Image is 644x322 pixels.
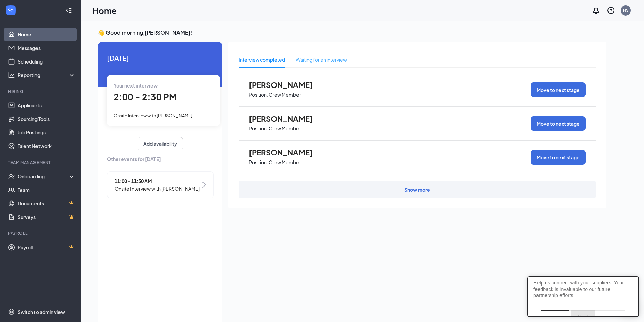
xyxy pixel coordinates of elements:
svg: WorkstreamLogo [7,7,14,14]
p: Position: [249,125,268,132]
span: Other events for [DATE] [107,155,214,163]
a: Talent Network [18,139,75,153]
h1: Home [93,5,117,16]
span: [PERSON_NAME] [249,80,323,89]
a: Scheduling [18,55,75,68]
a: Applicants [18,99,75,112]
div: Reporting [18,72,76,78]
p: Crew Member [269,159,301,166]
button: Move to next stage [531,82,586,97]
button: Move to next stage [531,150,586,165]
span: [PERSON_NAME] [249,148,323,157]
div: Hiring [8,89,74,94]
svg: QuestionInfo [607,6,615,15]
span: Your next interview [114,82,158,89]
div: HS [623,7,629,13]
button: Next [49,39,73,52]
span: [DATE] [107,53,214,63]
svg: UserCheck [8,173,15,180]
svg: Analysis [8,72,15,78]
div: Payroll [8,230,74,236]
a: SurveysCrown [18,210,75,224]
div: Waiting for an interview [296,56,347,64]
span: Onsite Interview with [PERSON_NAME] [115,185,200,192]
div: Onboarding [18,173,70,180]
p: Crew Member [269,92,301,98]
a: DocumentsCrown [18,197,75,210]
span: Onsite Interview with [PERSON_NAME] [114,113,192,118]
div: Team Management [8,159,74,165]
span: 2:00 - 2:30 PM [114,91,177,102]
svg: Collapse [65,7,72,14]
svg: Settings [8,308,15,315]
button: Add availability [138,137,183,150]
a: Home [18,28,75,41]
a: Team [18,183,75,197]
div: Interview completed [239,56,285,64]
h3: 👋 Good morning, [PERSON_NAME] ! [98,29,606,36]
a: PayrollCrown [18,241,75,254]
a: Messages [18,41,75,55]
p: Crew Member [269,125,301,132]
span: [PERSON_NAME] [249,114,323,123]
div: Switch to admin view [18,308,65,315]
p: Position: [249,159,268,166]
a: Job Postings [18,126,75,139]
a: Sourcing Tools [18,112,75,126]
span: 11:00 - 11:30 AM [115,177,200,185]
iframe: Sprig User Feedback Dialog [522,271,644,322]
div: Show more [404,186,430,193]
button: Move to next stage [531,116,586,131]
svg: Notifications [592,6,600,15]
p: Position: [249,92,268,98]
